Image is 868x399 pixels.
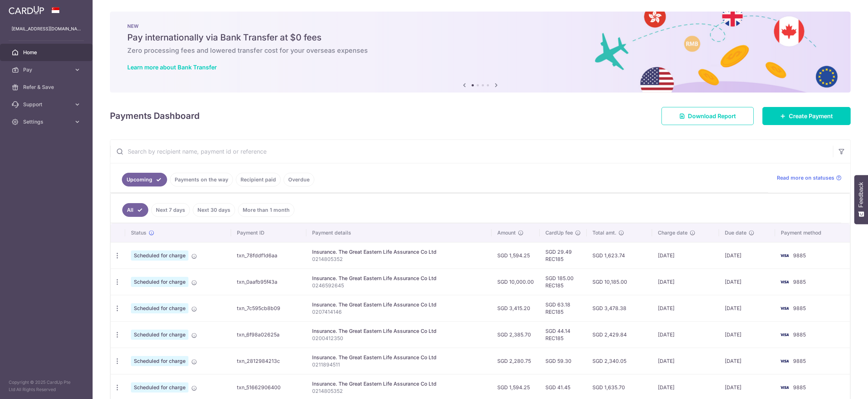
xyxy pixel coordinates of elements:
span: Download Report [688,112,736,120]
td: SGD 1,594.25 [492,242,540,269]
td: SGD 44.14 REC185 [540,321,587,348]
span: CardUp fee [545,229,573,236]
td: [DATE] [719,321,775,348]
th: Payment details [306,223,492,242]
td: SGD 10,185.00 [587,269,652,295]
p: 0214805352 [312,256,486,263]
a: Next 30 days [193,203,235,217]
a: Read more on statuses [777,174,842,181]
p: 0214805352 [312,387,486,395]
img: Bank Card [777,251,792,260]
div: Insurance. The Great Eastern Life Assurance Co Ltd [312,275,486,282]
span: Home [23,49,71,56]
td: SGD 2,340.05 [587,348,652,374]
th: Payment method [775,223,850,242]
span: Pay [23,66,71,73]
td: SGD 59.30 [540,348,587,374]
td: SGD 2,280.75 [492,348,540,374]
span: Feedback [858,182,864,207]
span: Support [23,101,71,108]
a: Download Report [661,107,754,125]
h5: Pay internationally via Bank Transfer at $0 fees [127,32,833,43]
span: 9885 [793,279,806,285]
th: Payment ID [231,223,306,242]
span: Read more on statuses [777,174,834,181]
img: Bank Card [777,383,792,392]
td: SGD 3,478.38 [587,295,652,321]
td: [DATE] [652,321,719,348]
div: Insurance. The Great Eastern Life Assurance Co Ltd [312,380,486,387]
td: txn_0aafb95f43a [231,269,306,295]
span: Scheduled for charge [131,330,188,340]
td: SGD 185.00 REC185 [540,269,587,295]
td: SGD 10,000.00 [492,269,540,295]
p: 0211894511 [312,361,486,368]
img: Bank Card [777,330,792,339]
a: Payments on the way [170,173,233,186]
td: SGD 29.49 REC185 [540,242,587,269]
td: txn_78fddf1d6aa [231,242,306,269]
p: [EMAIL_ADDRESS][DOMAIN_NAME] [12,25,81,33]
span: Total amt. [592,229,616,236]
a: Next 7 days [151,203,190,217]
td: [DATE] [719,269,775,295]
p: NEW [127,23,833,29]
td: SGD 63.18 REC185 [540,295,587,321]
span: 9885 [793,252,806,258]
td: SGD 1,623.74 [587,242,652,269]
a: Upcoming [122,173,167,186]
a: Overdue [284,173,314,186]
span: Charge date [658,229,688,236]
td: [DATE] [719,348,775,374]
td: [DATE] [652,295,719,321]
a: Create Payment [762,107,851,125]
span: Scheduled for charge [131,250,188,261]
a: More than 1 month [238,203,294,217]
span: Settings [23,118,71,125]
span: Scheduled for charge [131,277,188,287]
td: [DATE] [719,242,775,269]
td: SGD 2,429.84 [587,321,652,348]
td: [DATE] [652,269,719,295]
span: Scheduled for charge [131,382,188,392]
h6: Zero processing fees and lowered transfer cost for your overseas expenses [127,46,833,55]
img: CardUp [9,6,44,14]
span: Scheduled for charge [131,303,188,313]
span: Due date [725,229,746,236]
span: Amount [497,229,516,236]
a: Recipient paid [236,173,281,186]
a: All [122,203,148,217]
a: Learn more about Bank Transfer [127,64,217,71]
td: txn_7c595cb8b09 [231,295,306,321]
img: Bank Card [777,304,792,313]
img: Bank transfer banner [110,12,851,93]
td: txn_6f98a02625a [231,321,306,348]
button: Feedback - Show survey [854,175,868,224]
td: [DATE] [652,348,719,374]
p: 0246592645 [312,282,486,289]
span: Create Payment [789,112,833,120]
div: Insurance. The Great Eastern Life Assurance Co Ltd [312,301,486,308]
span: 9885 [793,331,806,338]
td: txn_2812984213c [231,348,306,374]
h4: Payments Dashboard [110,110,200,123]
td: SGD 3,415.20 [492,295,540,321]
div: Insurance. The Great Eastern Life Assurance Co Ltd [312,248,486,256]
span: Status [131,229,146,236]
span: 9885 [793,384,806,390]
div: Insurance. The Great Eastern Life Assurance Co Ltd [312,327,486,335]
span: 9885 [793,358,806,364]
span: 9885 [793,305,806,311]
img: Bank Card [777,357,792,365]
input: Search by recipient name, payment id or reference [110,140,833,163]
img: Bank Card [777,278,792,286]
span: Scheduled for charge [131,356,188,366]
td: SGD 2,385.70 [492,321,540,348]
td: [DATE] [652,242,719,269]
p: 0207414146 [312,308,486,316]
p: 0200412350 [312,335,486,342]
span: Refer & Save [23,83,71,91]
td: [DATE] [719,295,775,321]
div: Insurance. The Great Eastern Life Assurance Co Ltd [312,354,486,361]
